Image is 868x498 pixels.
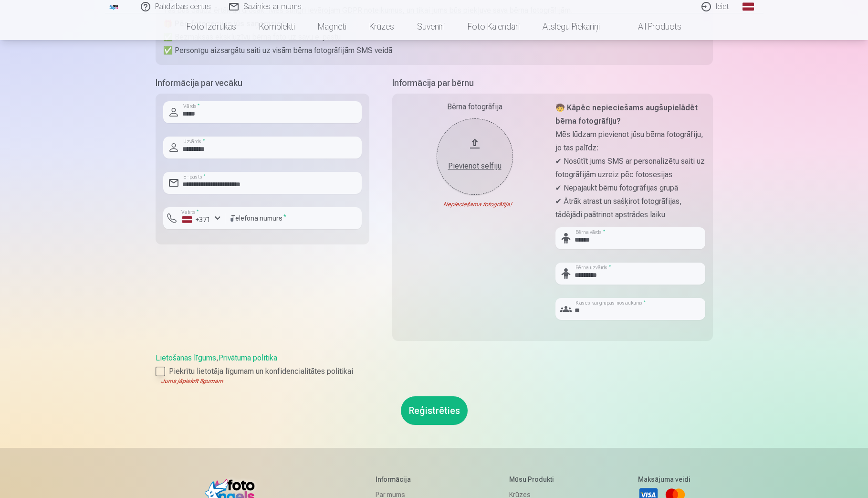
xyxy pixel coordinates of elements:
[401,396,468,425] button: Reģistrēties
[638,475,690,484] h5: Maksājuma veidi
[178,209,202,216] label: Valsts
[555,103,698,126] strong: 🧒 Kāpēc nepieciešams augšupielādēt bērna fotogrāfiju?
[156,377,713,385] div: Jums jāpiekrīt līgumam
[163,207,225,229] button: Valsts*+371
[376,475,431,484] h5: Informācija
[392,76,713,90] h5: Informācija par bērnu
[446,160,503,172] div: Pievienot selfiju
[156,76,369,90] h5: Informācija par vecāku
[531,13,611,40] a: Atslēgu piekariņi
[156,352,713,385] div: ,
[555,181,705,195] p: ✔ Nepajaukt bērnu fotogrāfijas grupā
[156,366,713,377] label: Piekrītu lietotāja līgumam un konfidencialitātes politikai
[400,201,550,208] div: Nepieciešama fotogrāfija!
[611,13,693,40] a: All products
[437,118,513,195] button: Pievienot selfiju
[219,353,277,362] a: Privātuma politika
[400,101,550,113] div: Bērna fotogrāfija
[456,13,531,40] a: Foto kalendāri
[406,13,456,40] a: Suvenīri
[306,13,358,40] a: Magnēti
[163,44,705,57] p: ✅ Personīgu aizsargātu saiti uz visām bērna fotogrāfijām SMS veidā
[555,155,705,181] p: ✔ Nosūtīt jums SMS ar personalizētu saiti uz fotogrāfijām uzreiz pēc fotosesijas
[175,13,248,40] a: Foto izdrukas
[109,4,119,10] img: /fa1
[555,195,705,222] p: ✔ Ātrāk atrast un sašķirot fotogrāfijas, tādējādi paātrinot apstrādes laiku
[182,215,211,224] div: +371
[509,475,559,484] h5: Mūsu produkti
[156,353,216,362] a: Lietošanas līgums
[248,13,306,40] a: Komplekti
[555,128,705,155] p: Mēs lūdzam pievienot jūsu bērna fotogrāfiju, jo tas palīdz:
[358,13,406,40] a: Krūzes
